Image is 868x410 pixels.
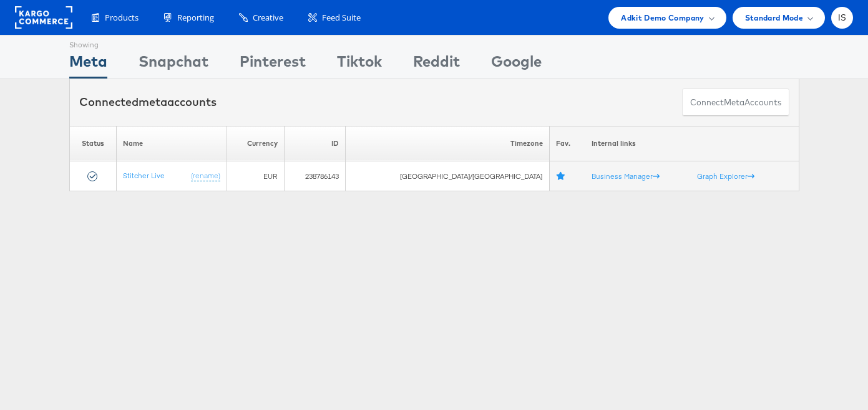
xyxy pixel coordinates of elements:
[122,171,164,180] a: Stitcher Live
[591,171,659,181] a: Business Manager
[413,50,460,79] div: Reddit
[621,11,704,24] span: Adkit Demo Company
[745,11,803,24] span: Standard Mode
[838,14,847,22] span: IS
[253,12,283,24] span: Creative
[190,171,220,181] a: (rename)
[337,50,382,79] div: Tiktok
[284,161,345,191] td: 238786143
[79,94,217,110] div: Connected accounts
[345,126,549,161] th: Timezone
[139,50,208,79] div: Snapchat
[284,126,345,161] th: ID
[69,126,116,161] th: Status
[322,12,361,24] span: Feed Suite
[116,126,227,161] th: Name
[139,95,167,109] span: meta
[696,171,754,181] a: Graph Explorer
[69,50,107,79] div: Meta
[345,161,549,191] td: [GEOGRAPHIC_DATA]/[GEOGRAPHIC_DATA]
[682,88,789,117] button: ConnectmetaAccounts
[227,161,284,191] td: EUR
[177,12,214,24] span: Reporting
[724,97,744,108] span: meta
[240,50,306,79] div: Pinterest
[69,36,107,50] div: Showing
[491,50,542,79] div: Google
[227,126,284,161] th: Currency
[105,12,139,24] span: Products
